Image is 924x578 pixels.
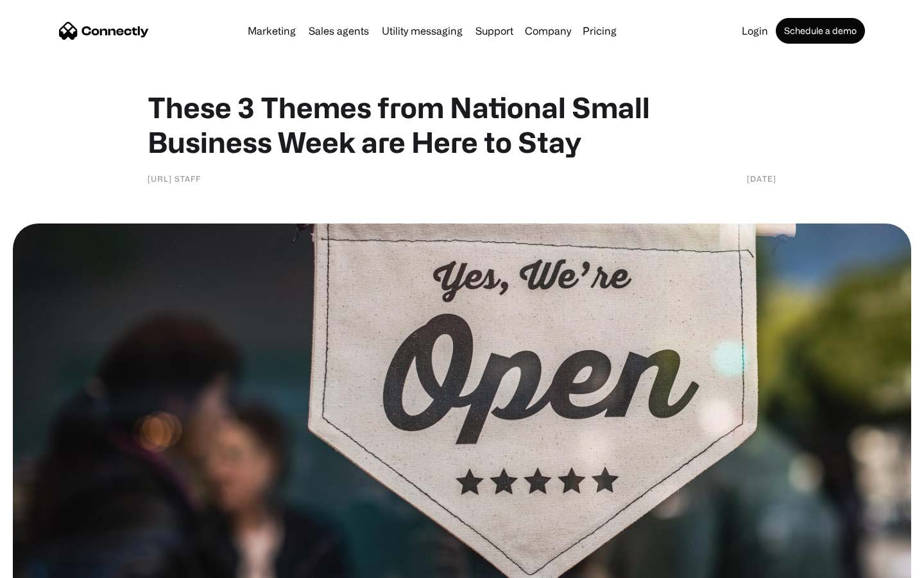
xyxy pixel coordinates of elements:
[377,26,468,36] a: Utility messaging
[304,26,374,36] a: Sales agents
[470,26,518,36] a: Support
[26,556,77,574] ul: Language list
[747,172,776,185] div: [DATE]
[737,26,773,36] a: Login
[13,556,77,574] aside: Language selected: English
[776,18,865,44] a: Schedule a demo
[577,26,622,36] a: Pricing
[148,90,776,159] h1: These 3 Themes from National Small Business Week are Here to Stay
[525,22,571,40] div: Company
[243,26,301,36] a: Marketing
[148,172,201,185] div: [URL] Staff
